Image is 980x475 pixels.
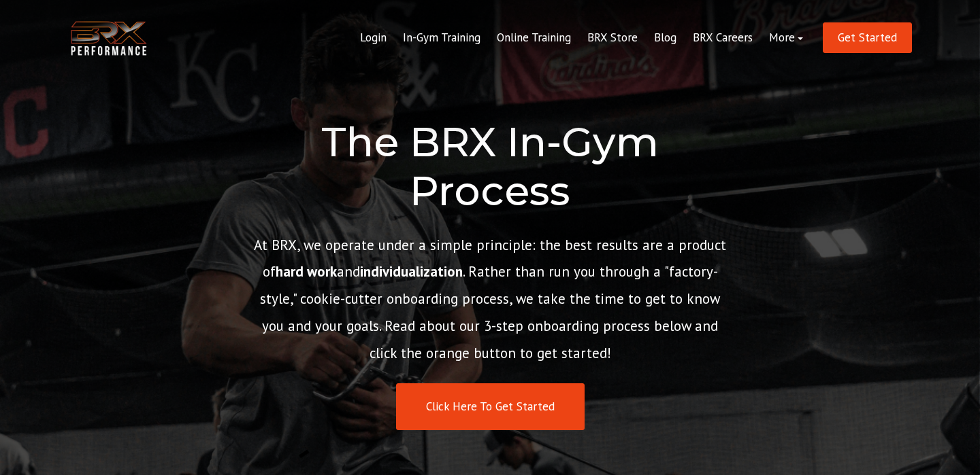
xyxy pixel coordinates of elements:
[360,262,463,281] strong: individualization
[352,22,395,54] a: Login
[579,22,646,54] a: BRX Store
[396,383,585,430] a: Click Here To Get Started
[823,22,912,53] a: Get Started
[68,18,150,59] img: BRX Transparent Logo-2
[321,117,659,215] span: The BRX In-Gym Process
[352,22,811,54] div: Navigation Menu
[395,22,489,54] a: In-Gym Training
[276,262,337,281] strong: hard work
[685,22,761,54] a: BRX Careers
[254,236,726,363] span: At BRX, we operate under a simple principle: the best results are a product of and . Rather than ...
[489,22,579,54] a: Online Training
[646,22,685,54] a: Blog
[761,22,811,54] a: More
